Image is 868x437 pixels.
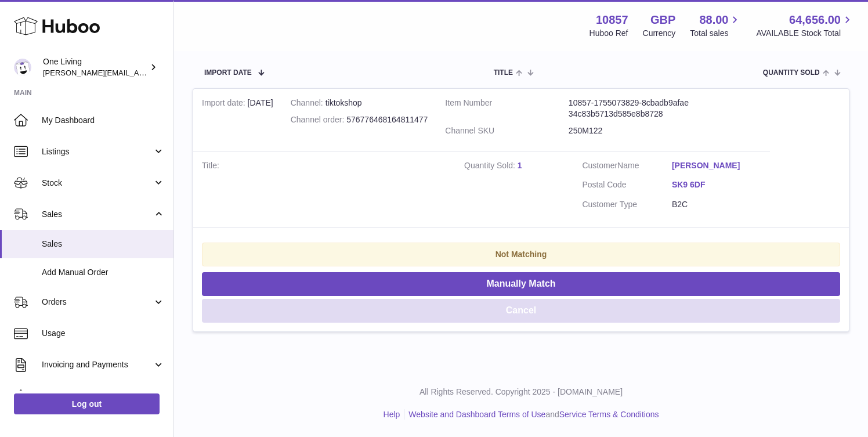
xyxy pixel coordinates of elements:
[494,69,513,77] span: Title
[42,146,153,157] span: Listings
[445,125,569,136] dt: Channel SKU
[42,328,165,339] span: Usage
[14,393,160,414] a: Log out
[582,199,672,210] dt: Customer Type
[42,115,165,126] span: My Dashboard
[291,97,428,109] div: tiktokshop
[518,161,522,170] a: 1
[42,267,165,278] span: Add Manual Order
[42,209,153,220] span: Sales
[384,410,400,419] a: Help
[291,98,325,110] strong: Channel
[582,161,617,170] span: Customer
[291,115,347,127] strong: Channel order
[690,28,742,39] span: Total sales
[643,28,676,39] div: Currency
[699,12,728,28] span: 88.00
[464,161,518,173] strong: Quantity Sold
[789,12,841,28] span: 64,656.00
[672,199,762,210] dd: B2C
[14,59,31,76] img: Jessica@oneliving.com
[690,12,742,39] a: 88.00 Total sales
[43,56,147,78] div: One Living
[582,160,672,174] dt: Name
[202,98,248,110] strong: Import date
[569,125,692,136] dd: 250M122
[756,28,854,39] span: AVAILABLE Stock Total
[582,179,672,193] dt: Postal Code
[569,97,692,120] dd: 10857-1755073829-8cbadb9afae34c83b5713d585e8b8728
[204,69,252,77] span: Import date
[202,272,840,296] button: Manually Match
[408,410,545,419] a: Website and Dashboard Terms of Use
[650,12,675,28] strong: GBP
[42,359,153,370] span: Invoicing and Payments
[596,12,628,28] strong: 10857
[42,297,153,308] span: Orders
[672,179,762,190] a: SK9 6DF
[589,28,628,39] div: Huboo Ref
[42,178,153,189] span: Stock
[559,410,659,419] a: Service Terms & Conditions
[193,89,282,151] td: [DATE]
[202,161,219,173] strong: Title
[445,97,569,120] dt: Item Number
[672,160,762,171] a: [PERSON_NAME]
[291,114,428,125] div: 576776468164811477
[496,250,547,259] strong: Not Matching
[183,387,859,398] p: All Rights Reserved. Copyright 2025 - [DOMAIN_NAME]
[43,68,233,77] span: [PERSON_NAME][EMAIL_ADDRESS][DOMAIN_NAME]
[763,69,820,77] span: Quantity Sold
[756,12,854,39] a: 64,656.00 AVAILABLE Stock Total
[202,299,840,323] button: Cancel
[404,409,659,420] li: and
[42,239,165,250] span: Sales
